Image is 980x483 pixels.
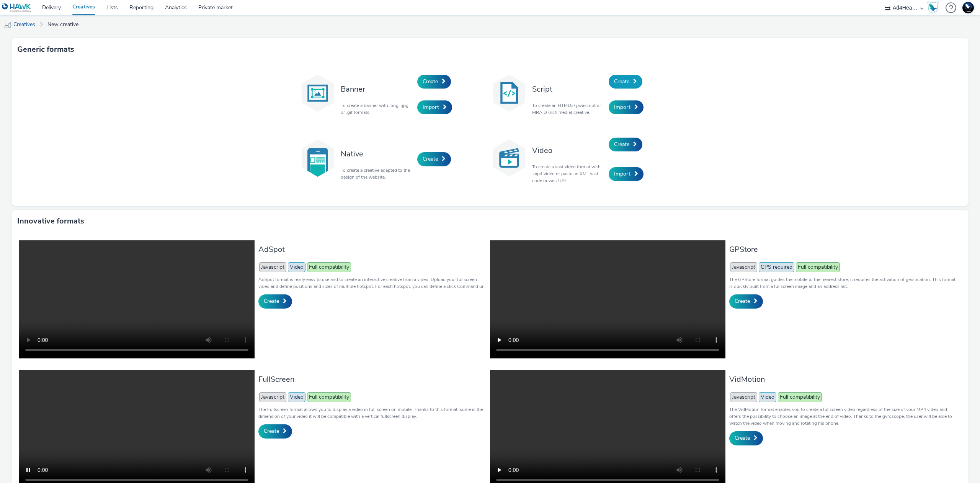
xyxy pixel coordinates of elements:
img: code.svg [490,74,528,112]
h3: Generic formats [17,44,74,55]
h3: VidMotion [729,374,957,384]
span: Full compatibility [796,262,840,272]
h3: Video [532,145,605,156]
span: Create [423,155,438,163]
a: New creative [44,15,82,34]
a: Create [609,138,642,151]
span: Import [423,103,439,111]
img: Hawk Academy [927,2,939,14]
img: mobile [4,21,11,29]
span: Video [288,392,305,402]
h3: Innovative formats [17,215,84,227]
span: Full compatibility [307,262,351,272]
h3: FullScreen [258,374,486,384]
p: To create a creative adapted to the design of the website. [341,167,413,181]
span: Create [423,78,438,85]
a: Create [417,75,451,89]
span: Create [264,297,279,305]
span: Video [288,262,305,272]
a: Create [729,431,763,445]
span: Import [614,170,630,177]
p: The Fullscreen format allows you to display a video in full screen on mobile. Thanks to this form... [258,406,486,420]
p: The VidMotion format enables you to create a fullscreen video regardless of the size of your MP4 ... [729,406,957,427]
span: Javascript [259,392,286,402]
h3: Native [341,149,413,159]
a: Create [417,152,451,166]
h3: Banner [341,84,413,94]
p: To create a vast video format with .mp4 video or paste an XML vast code or vast URL. [532,163,605,184]
img: Support Hawk [962,2,974,13]
span: Import [614,103,630,111]
a: Create [609,75,642,89]
span: Create [614,78,629,85]
span: Create [735,297,750,305]
span: Javascript [730,392,757,402]
a: Import [609,100,644,114]
a: Create [729,294,763,308]
p: To create an HTML5 / javascript or MRAID (rich media) creative. [532,102,605,116]
p: To create a banner with .png, .jpg or .gif formats. [341,102,413,116]
img: banner.svg [299,74,337,112]
span: Full compatibility [307,392,351,402]
span: Create [264,427,279,435]
img: video.svg [490,139,528,177]
a: Import [609,167,644,181]
a: Hawk Academy [927,2,942,14]
h3: AdSpot [258,244,486,255]
span: Video [759,392,776,402]
a: Create [258,424,292,438]
p: AdSpot format is really easy to use and to create an interactive creative from a video. Upload yo... [258,276,486,290]
span: Javascript [259,262,286,272]
img: native.svg [299,139,337,177]
span: GPS required [759,262,794,272]
a: Import [417,100,452,114]
span: Create [735,434,750,442]
p: The GPStore format guides the mobile to the nearest store, it requires the activation of geolocat... [729,276,957,290]
span: Javascript [730,262,757,272]
img: undefined Logo [2,3,31,13]
span: Full compatibility [778,392,822,402]
span: Create [614,141,629,148]
a: Create [258,294,292,308]
h3: Script [532,84,605,94]
h3: GPStore [729,244,957,255]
